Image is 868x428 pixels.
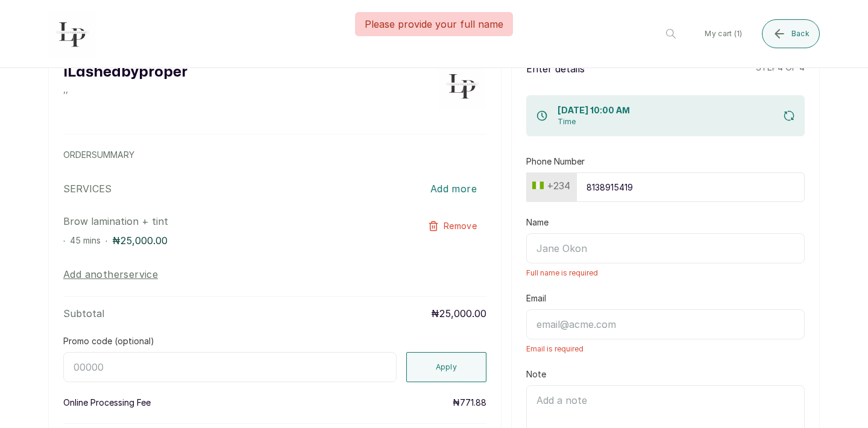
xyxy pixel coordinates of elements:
[756,61,805,76] p: step 4 of 4
[526,61,585,76] p: Enter details
[63,83,187,95] p: , ,
[418,214,486,238] button: Remove
[453,397,486,409] p: ₦
[444,220,477,232] span: Remove
[526,292,546,304] label: Email
[63,306,104,321] p: Subtotal
[63,61,187,83] h2: iLashedbyproper
[558,117,630,127] p: Time
[526,268,805,278] span: Full name is required
[63,233,402,248] div: · ·
[576,172,805,202] input: 9151930463
[63,352,397,382] input: 00000
[63,397,151,409] p: Online Processing Fee
[63,181,112,196] p: SERVICES
[438,61,486,110] img: business logo
[526,309,805,339] input: email@acme.com
[63,335,154,347] label: Promo code (optional)
[421,175,486,202] button: Add more
[526,156,585,168] label: Phone Number
[48,10,96,58] img: business logo
[365,17,503,31] p: Please provide your full name
[526,216,549,228] label: Name
[558,105,630,117] h1: [DATE] 10:00 AM
[526,344,805,354] span: Email is required
[460,397,486,408] span: 771.88
[527,176,575,195] button: +234
[63,149,486,161] p: ORDER SUMMARY
[70,235,101,245] span: 45 mins
[406,352,487,382] button: Apply
[63,267,158,282] button: Add anotherservice
[431,306,486,321] p: ₦25,000.00
[526,368,546,380] label: Note
[526,233,805,263] input: Jane Okon
[63,214,402,228] p: Brow lamination + tint
[112,233,168,248] p: ₦25,000.00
